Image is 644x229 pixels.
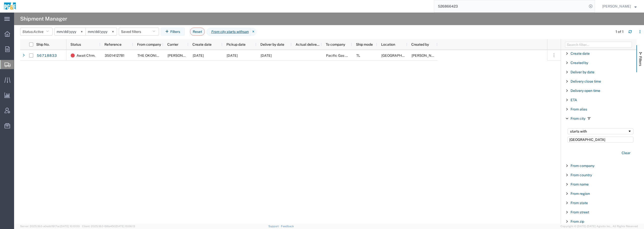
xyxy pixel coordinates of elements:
span: From state [571,201,588,205]
button: Reset [190,28,205,36]
span: 09/05/2025 [261,53,272,58]
span: From company [571,164,594,168]
span: From region [571,192,590,196]
span: Location [381,42,395,46]
span: From zip [571,219,584,223]
span: [DATE] 10:06:13 [115,225,135,228]
input: Not set [86,28,117,35]
div: 1 of 1 [616,29,624,34]
span: Pacific Gas and Electric [326,53,365,58]
img: logo [4,3,16,10]
span: Delivery close time [571,79,601,83]
span: Create date [192,42,212,46]
span: From street [571,210,589,214]
span: Actual delivery date [296,42,320,46]
a: Feedback [281,225,294,228]
h4: Shipment Manager [20,13,67,25]
span: Mario Castellanos [412,53,440,58]
span: Deliver by date [571,70,594,74]
span: ETA [571,98,577,102]
input: Search for shipment number, reference number [434,0,587,12]
span: To company [326,42,345,46]
button: Saved filters [119,28,159,36]
span: Active [33,30,44,34]
span: Ship No. [36,42,50,46]
button: Clear [619,149,633,157]
input: Filter Value [568,137,633,143]
span: 09/05/2025 [227,53,238,58]
input: Not set [55,28,86,35]
span: Created by [411,42,429,46]
i: From city starts with [211,29,243,34]
span: From company [137,42,161,46]
span: [DATE] 10:10:00 [60,225,80,228]
span: Fresno DC [381,53,417,58]
span: Reference [104,42,122,46]
span: Copyright © [DATE]-[DATE] Agistix Inc., All Rights Reserved [560,224,638,228]
span: Server: 2025.18.0-a0edd1917ac [20,225,80,228]
span: 3501412781 [105,53,125,58]
span: TL [356,53,360,58]
span: Client: 2025.18.0-198a450 [82,225,135,228]
span: C.H. Robinson [168,53,196,58]
span: From alias [571,107,587,111]
span: Created by [571,61,588,65]
button: [PERSON_NAME] [602,3,637,9]
span: Delivery open time [571,89,600,93]
span: From country [571,173,592,177]
button: Filters [161,28,185,36]
span: Await Cfrm. [76,50,95,61]
button: Status:Active [20,28,53,36]
div: Filtering operator [568,128,633,134]
span: Carrier [167,42,178,46]
div: Filter List 66 Filters [561,50,636,224]
span: From city starts with san [207,28,251,36]
span: Wendy Hetrick [602,4,631,9]
span: Filters [638,56,642,66]
span: Deliver by date [260,42,284,46]
span: From name [571,182,589,186]
input: Filter Columns Input [565,42,632,48]
span: Pickup date [226,42,246,46]
span: THE OKONITE COMPANY INC [137,53,186,58]
span: From city [571,117,585,121]
span: Ship mode [356,42,373,46]
div: starts with [570,129,628,133]
span: 09/04/2025 [193,53,204,58]
span: Status [70,42,81,46]
span: Create date [571,51,590,55]
a: Support [268,225,281,228]
a: 56718833 [36,52,57,60]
